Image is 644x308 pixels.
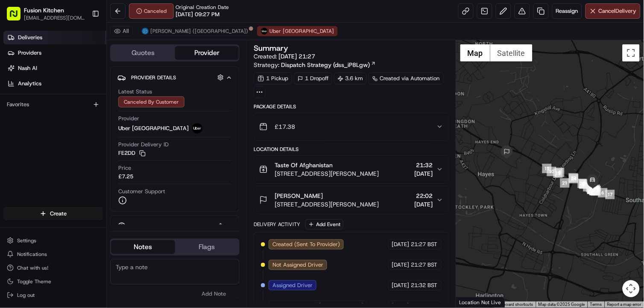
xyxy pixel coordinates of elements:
[552,3,582,19] button: Reassign
[72,155,75,162] span: •
[118,141,169,148] span: Provider Delivery ID
[18,34,42,41] span: Deliveries
[69,187,141,203] a: 💻API Documentation
[254,61,376,69] div: Strategy:
[411,261,438,269] span: 21:27 BST
[50,210,67,218] span: Create
[5,187,69,203] a: 📗Knowledge Base
[281,61,370,69] span: Dispatch Strategy (dss_iP8Lgw)
[578,179,587,188] div: 20
[606,190,615,199] div: 17
[588,185,597,194] div: 23
[115,132,118,139] span: •
[281,61,376,69] a: Dispatch Strategy (dss_iP8Lgw)
[24,6,64,15] span: Fusion Kitchen
[3,3,88,24] button: Fusion Kitchen[EMAIL_ADDRESS][DOMAIN_NAME]
[60,211,103,218] a: Powered byPylon
[129,3,174,19] button: Canceled
[254,52,315,61] span: Created:
[26,155,70,162] span: Klarizel Pensader
[261,28,268,35] img: uber-new-logo.jpeg
[9,34,155,48] p: Welcome 👋
[275,200,379,209] span: [STREET_ADDRESS][PERSON_NAME]
[118,149,146,157] button: FE2DD
[3,262,103,274] button: Chat with us!
[275,122,295,131] span: £17.38
[278,52,315,60] span: [DATE] 21:27
[18,64,37,72] span: Nash AI
[579,179,588,189] div: 9
[460,44,490,61] button: Show street map
[145,84,155,94] button: Start new chat
[117,219,232,233] button: Driver Details
[254,73,292,84] div: 1 Pickup
[254,146,449,153] div: Location Details
[17,156,24,163] img: 1736555255976-a54dd68f-1ca7-489b-9aae-adbdc363a1c4
[497,302,533,308] button: Keyboard shortcuts
[3,207,103,221] button: Create
[118,115,139,122] span: Provider
[254,103,449,110] div: Package Details
[3,46,106,60] a: Providers
[269,28,334,35] span: Uber [GEOGRAPHIC_DATA]
[458,296,486,308] img: Google
[9,111,57,118] div: Past conversations
[81,191,137,199] span: API Documentation
[590,186,600,195] div: 25
[26,132,113,139] span: [PERSON_NAME] [PERSON_NAME]
[9,124,22,138] img: Dianne Alexi Soriano
[3,31,106,44] a: Deliveries
[458,296,486,308] a: Open this area in Google Maps (opens a new window)
[254,113,448,140] button: £17.38
[17,264,48,271] span: Chat with us!
[17,278,51,285] span: Toggle Theme
[254,156,448,183] button: Taste Of Afghanistan[STREET_ADDRESS][PERSON_NAME]21:32[DATE]
[547,167,556,176] div: 10
[131,74,176,81] span: Provider Details
[175,46,239,60] button: Provider
[583,182,593,192] div: 5
[17,133,24,139] img: 1736555255976-a54dd68f-1ca7-489b-9aae-adbdc363a1c4
[392,261,410,269] span: [DATE]
[415,161,433,169] span: 21:32
[18,49,41,57] span: Providers
[3,235,103,247] button: Settings
[111,46,175,60] button: Quotes
[580,180,589,189] div: 13
[456,297,505,308] div: Location Not Live
[569,173,578,183] div: 22
[117,70,232,84] button: Provider Details
[111,240,175,254] button: Notes
[369,73,444,84] a: Created via Automation
[560,178,570,188] div: 21
[591,186,600,196] div: 2
[175,240,239,254] button: Flags
[132,109,155,119] button: See all
[118,125,189,132] span: Uber [GEOGRAPHIC_DATA]
[392,282,410,289] span: [DATE]
[192,123,202,134] img: uber-new-logo.jpeg
[9,9,26,26] img: Nash
[176,4,229,11] span: Original Creation Date
[3,98,103,111] div: Favorites
[142,28,149,35] img: stuart_logo.png
[553,169,563,178] div: 12
[120,132,137,139] span: [DATE]
[542,164,552,173] div: 11
[392,241,410,248] span: [DATE]
[9,81,24,97] img: 1736555255976-a54dd68f-1ca7-489b-9aae-adbdc363a1c4
[586,183,596,192] div: 14
[17,292,35,299] span: Log out
[3,77,106,90] a: Analytics
[275,161,333,169] span: Taste Of Afghanistan
[275,169,379,178] span: [STREET_ADDRESS][PERSON_NAME]
[305,219,343,230] button: Add Event
[272,241,340,248] span: Created (Sent To Provider)
[118,173,133,180] span: £7.25
[9,147,22,161] img: Klarizel Pensader
[3,276,103,288] button: Toggle Theme
[272,282,313,289] span: Assigned Driver
[623,44,640,61] button: Toggle fullscreen view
